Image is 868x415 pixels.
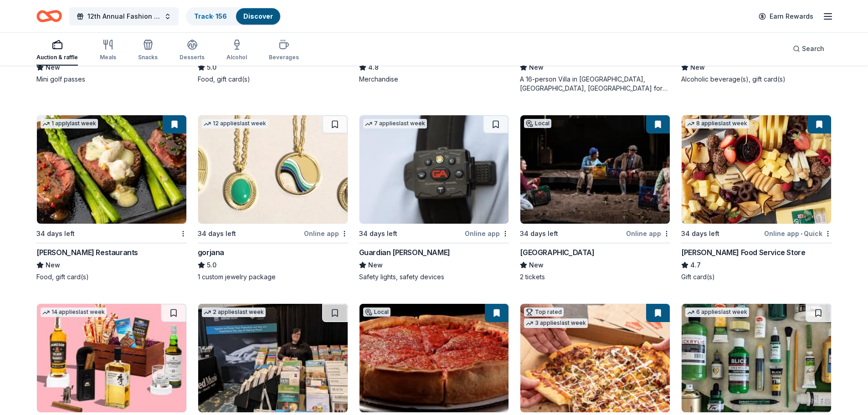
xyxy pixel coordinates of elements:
[194,12,227,20] a: Track· 156
[269,54,299,61] div: Beverages
[198,272,348,282] div: 1 custom jewelry package
[520,272,670,282] div: 2 tickets
[681,228,719,239] div: 34 days left
[243,12,273,20] a: Discover
[100,36,116,66] button: Meals
[690,62,705,73] span: New
[36,115,187,282] a: Image for Perry's Restaurants1 applylast week34 days left[PERSON_NAME] RestaurantsNewFood, gift c...
[359,115,509,282] a: Image for Guardian Angel Device7 applieslast week34 days leftOnline appGuardian [PERSON_NAME]NewS...
[359,247,450,258] div: Guardian [PERSON_NAME]
[36,54,78,61] div: Auction & raffle
[465,228,509,239] div: Online app
[685,307,749,317] div: 6 applies last week
[529,62,544,73] span: New
[100,54,116,61] div: Meals
[304,228,348,239] div: Online app
[87,11,160,22] span: 12th Annual Fashion Show
[360,115,509,224] img: Image for Guardian Angel Device
[359,272,509,282] div: Safety lights, safety devices
[764,228,832,239] div: Online app Quick
[198,115,348,224] img: Image for gorjana
[46,260,60,271] span: New
[180,54,205,61] div: Desserts
[207,62,216,73] span: 5.0
[202,119,268,128] div: 12 applies last week
[198,304,348,412] img: Image for Alfred Music
[801,230,802,237] span: •
[685,119,749,128] div: 8 applies last week
[180,36,205,66] button: Desserts
[36,75,187,84] div: Mini golf passes
[359,228,397,239] div: 34 days left
[138,36,158,66] button: Snacks
[363,119,427,128] div: 7 applies last week
[626,228,670,239] div: Online app
[690,260,701,271] span: 4.7
[226,36,247,66] button: Alcohol
[226,54,247,61] div: Alcohol
[37,115,186,224] img: Image for Perry's Restaurants
[69,7,179,26] button: 12th Annual Fashion Show
[41,307,107,317] div: 14 applies last week
[36,36,78,66] button: Auction & raffle
[682,115,831,224] img: Image for Gordon Food Service Store
[359,75,509,84] div: Merchandise
[681,247,805,258] div: [PERSON_NAME] Food Service Store
[36,247,138,258] div: [PERSON_NAME] Restaurants
[520,228,558,239] div: 34 days left
[198,115,348,282] a: Image for gorjana12 applieslast week34 days leftOnline appgorjana5.01 custom jewelry package
[681,115,832,282] a: Image for Gordon Food Service Store8 applieslast week34 days leftOnline app•Quick[PERSON_NAME] Fo...
[520,247,594,258] div: [GEOGRAPHIC_DATA]
[786,40,832,58] button: Search
[198,75,348,84] div: Food, gift card(s)
[360,304,509,412] img: Image for Chicago's Pizza
[520,115,670,224] img: Image for Court Theatre
[520,115,670,282] a: Image for Court TheatreLocal34 days leftOnline app[GEOGRAPHIC_DATA]New2 tickets
[37,304,186,412] img: Image for The BroBasket
[363,307,390,317] div: Local
[682,304,831,412] img: Image for BLICK Art Materials
[186,7,281,26] button: Track· 156Discover
[138,54,158,61] div: Snacks
[46,62,60,73] span: New
[368,260,383,271] span: New
[681,272,832,282] div: Gift card(s)
[198,228,236,239] div: 34 days left
[524,307,564,317] div: Top rated
[681,75,832,84] div: Alcoholic beverage(s), gift card(s)
[520,304,670,412] img: Image for Casey's
[202,307,266,317] div: 2 applies last week
[207,260,216,271] span: 5.0
[520,75,670,93] div: A 16-person Villa in [GEOGRAPHIC_DATA], [GEOGRAPHIC_DATA], [GEOGRAPHIC_DATA] for 7days/6nights (R...
[802,43,824,54] span: Search
[36,272,187,282] div: Food, gift card(s)
[41,119,98,128] div: 1 apply last week
[529,260,544,271] span: New
[198,247,224,258] div: gorjana
[36,5,62,27] a: Home
[368,62,379,73] span: 4.8
[36,228,75,239] div: 34 days left
[524,119,551,128] div: Local
[524,318,588,328] div: 3 applies last week
[269,36,299,66] button: Beverages
[753,8,819,25] a: Earn Rewards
